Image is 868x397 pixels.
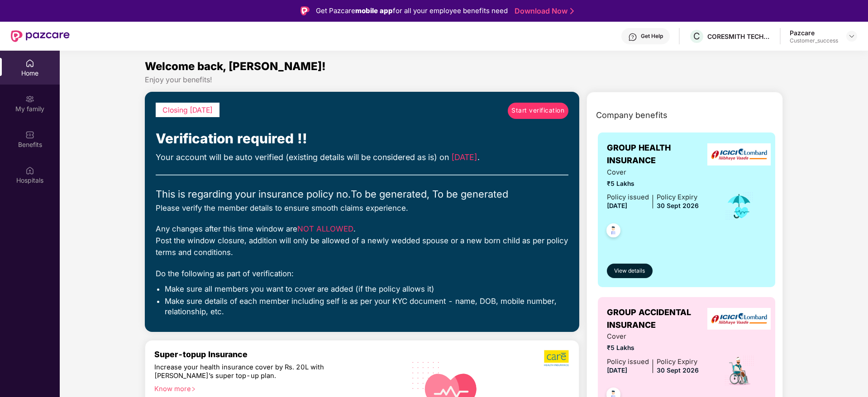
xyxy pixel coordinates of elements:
[596,109,668,122] span: Company benefits
[145,75,783,85] div: Enjoy your benefits!
[607,142,712,167] span: GROUP HEALTH INSURANCE
[607,367,627,374] span: [DATE]
[628,33,637,42] img: svg+xml;base64,PHN2ZyBpZD0iSGVscC0zMngzMiIgeG1sbnM9Imh0dHA6Ly93d3cudzMub3JnLzIwMDAvc3ZnIiB3aWR0aD...
[607,202,627,209] span: [DATE]
[156,223,568,259] div: Any changes after this time window are . Post the window closure, addition will only be allowed o...
[657,192,699,203] div: Policy Expiry
[607,167,699,178] span: Cover
[657,202,699,209] span: 30 Sept 2026
[607,343,699,353] span: ₹5 Lakhs
[570,6,574,16] img: Stroke
[657,367,699,374] span: 30 Sept 2026
[614,267,645,275] span: View details
[657,357,699,367] div: Policy Expiry
[848,33,855,40] img: svg+xml;base64,PHN2ZyBpZD0iRHJvcGRvd24tMzJ4MzIiIHhtbG5zPSJodHRwOi8vd3d3LnczLm9yZy8yMDAwL3N2ZyIgd2...
[511,106,564,116] span: Start verification
[156,202,568,214] div: Please verify the member details to ensure smooth claims experience.
[607,192,649,203] div: Policy issued
[607,357,649,367] div: Policy issued
[607,264,653,278] button: View details
[154,350,397,359] div: Super-topup Insurance
[607,331,699,342] span: Cover
[607,306,712,332] span: GROUP ACCIDENTAL INSURANCE
[707,308,771,330] img: insurerLogo
[725,191,754,221] img: icon
[165,284,568,294] li: Make sure all members you want to cover are added (if the policy allows it)
[355,6,393,15] strong: mobile app
[165,296,568,317] li: Make sure details of each member including self is as per your KYC document - name, DOB, mobile n...
[641,33,663,40] div: Get Help
[707,143,771,165] img: insurerLogo
[191,387,196,392] span: right
[25,130,34,139] img: svg+xml;base64,PHN2ZyBpZD0iQmVuZWZpdHMiIHhtbG5zPSJodHRwOi8vd3d3LnczLm9yZy8yMDAwL3N2ZyIgd2lkdGg9Ij...
[707,32,771,41] div: CORESMITH TECHNOLOGIES PRIVATE LIMITED
[790,37,838,44] div: Customer_success
[724,355,755,387] img: icon
[25,95,34,104] img: svg+xml;base64,PHN2ZyB3aWR0aD0iMjAiIGhlaWdodD0iMjAiIHZpZXdCb3g9IjAgMCAyMCAyMCIgZmlsbD0ibm9uZSIgeG...
[451,152,477,162] span: [DATE]
[11,30,70,42] img: New Pazcare Logo
[316,5,508,16] div: Get Pazcare for all your employee benefits need
[607,179,699,189] span: ₹5 Lakhs
[162,106,213,114] span: Closing [DATE]
[156,186,568,202] div: This is regarding your insurance policy no. To be generated, To be generated
[25,59,34,68] img: svg+xml;base64,PHN2ZyBpZD0iSG9tZSIgeG1sbnM9Imh0dHA6Ly93d3cudzMub3JnLzIwMDAvc3ZnIiB3aWR0aD0iMjAiIG...
[154,363,358,381] div: Increase your health insurance cover by Rs. 20L with [PERSON_NAME]’s super top-up plan.
[300,6,310,15] img: Logo
[297,224,353,233] span: NOT ALLOWED
[145,60,326,73] span: Welcome back, [PERSON_NAME]!
[156,268,568,279] div: Do the following as part of verification:
[154,385,391,391] div: Know more
[156,151,568,164] div: Your account will be auto verified (existing details will be considered as is) on .
[693,31,700,42] span: C
[602,221,625,243] img: svg+xml;base64,PHN2ZyB4bWxucz0iaHR0cDovL3d3dy53My5vcmcvMjAwMC9zdmciIHdpZHRoPSI0OC45NDMiIGhlaWdodD...
[544,350,570,367] img: b5dec4f62d2307b9de63beb79f102df3.png
[515,6,571,16] a: Download Now
[156,128,568,149] div: Verification required !!
[25,166,34,175] img: svg+xml;base64,PHN2ZyBpZD0iSG9zcGl0YWxzIiB4bWxucz0iaHR0cDovL3d3dy53My5vcmcvMjAwMC9zdmciIHdpZHRoPS...
[790,28,838,37] div: Pazcare
[508,103,568,119] a: Start verification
